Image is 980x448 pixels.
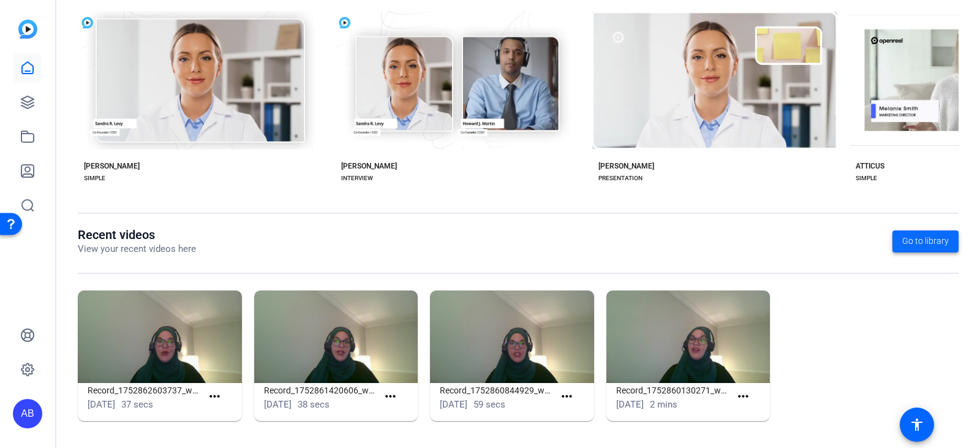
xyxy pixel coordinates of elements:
[606,290,771,383] img: Record_1752860130271_webcam
[616,383,731,398] h1: Record_1752860130271_webcam
[254,290,418,383] img: Record_1752861420606_webcam
[88,383,202,398] h1: Record_1752862603737_webcam
[84,161,140,171] div: [PERSON_NAME]
[736,389,751,404] mat-icon: more_horiz
[856,161,884,171] div: ATTICUS
[13,399,42,428] div: AB
[440,399,467,410] span: [DATE]
[598,161,654,171] div: [PERSON_NAME]
[341,161,397,171] div: [PERSON_NAME]
[298,399,330,410] span: 38 secs
[440,383,554,398] h1: Record_1752860844929_webcam
[264,383,379,398] h1: Record_1752861420606_webcam
[650,399,677,410] span: 2 mins
[341,173,373,183] div: INTERVIEW
[856,173,877,183] div: SIMPLE
[121,399,153,410] span: 37 secs
[598,173,643,183] div: PRESENTATION
[88,399,115,410] span: [DATE]
[78,242,196,256] p: View your recent videos here
[616,399,644,410] span: [DATE]
[473,399,505,410] span: 59 secs
[910,417,924,432] mat-icon: accessibility
[902,235,949,248] span: Go to library
[78,227,196,242] h1: Recent videos
[430,290,594,383] img: Record_1752860844929_webcam
[264,399,292,410] span: [DATE]
[207,389,222,404] mat-icon: more_horiz
[892,230,959,252] a: Go to library
[383,389,398,404] mat-icon: more_horiz
[18,20,37,39] img: blue-gradient.svg
[559,389,575,404] mat-icon: more_horiz
[78,290,242,383] img: Record_1752862603737_webcam
[84,173,105,183] div: SIMPLE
